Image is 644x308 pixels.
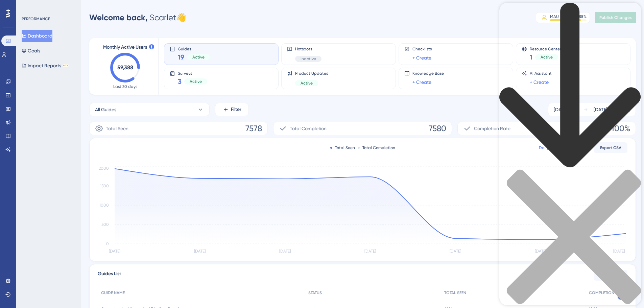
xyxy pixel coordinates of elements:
span: Active [301,80,313,86]
button: Open AI Assistant Launcher [2,2,18,18]
tspan: [DATE] [279,249,291,254]
tspan: [DATE] [450,249,461,254]
span: Hotspots [295,46,321,52]
span: Need Help? [16,2,42,10]
span: Product Updates [295,71,328,76]
span: Filter [231,105,241,114]
div: PERFORMANCE [22,16,50,22]
text: 59,388 [117,64,133,71]
span: Completion Rate [474,124,510,133]
tspan: 500 [101,222,109,227]
span: Active [190,79,202,84]
tspan: 1500 [100,184,109,188]
span: Last 30 days [113,84,137,89]
button: Impact ReportsBETA [22,60,69,72]
tspan: [DATE] [194,249,206,254]
span: Total Completion [290,124,327,133]
div: Scarlet 👋 [89,12,186,23]
tspan: 0 [106,241,109,246]
span: STATUS [308,290,322,295]
a: + Create [412,54,431,62]
span: Inactive [301,56,316,62]
span: 7578 [245,123,262,134]
tspan: [DATE] [364,249,376,254]
span: Guides [178,46,210,51]
span: Active [192,54,205,60]
tspan: [DATE] [109,249,120,254]
span: 7580 [429,123,446,134]
span: Monthly Active Users [103,43,147,51]
button: All Guides [89,103,210,116]
a: + Create [412,78,431,86]
span: Knowledge Base [412,71,444,76]
button: Goals [22,45,40,57]
span: 19 [178,52,184,62]
tspan: 2000 [99,166,109,171]
span: Total Seen [106,124,128,133]
span: 3 [178,77,182,86]
button: Filter [215,103,249,116]
span: TOTAL SEEN [444,290,466,295]
button: Dashboard [22,30,52,42]
span: GUIDE NAME [101,290,125,295]
span: Welcome back, [89,13,148,22]
span: Surveys [178,71,207,75]
tspan: 1000 [99,203,109,208]
span: Checklists [412,46,432,52]
img: launcher-image-alternative-text [4,4,16,16]
div: Total Seen [330,145,355,150]
span: All Guides [95,105,116,114]
span: Guides List [98,270,121,281]
div: Total Completion [358,145,395,150]
div: BETA [63,64,69,67]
